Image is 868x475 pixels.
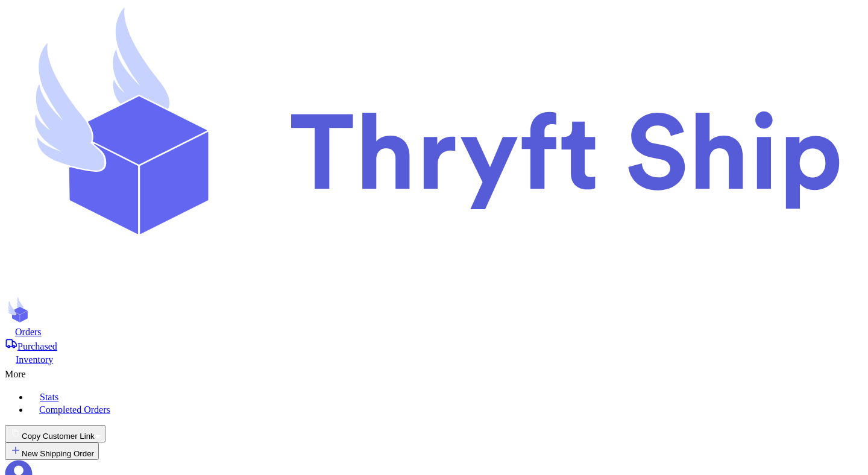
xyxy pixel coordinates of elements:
[29,389,863,403] a: Stats
[5,425,105,442] button: Copy Customer Link
[16,354,53,365] span: Inventory
[39,404,110,415] span: Completed Orders
[5,352,863,365] a: Inventory
[5,365,863,380] div: More
[5,338,863,352] a: Purchased
[5,326,863,338] a: Orders
[29,403,863,415] a: Completed Orders
[17,341,57,351] span: Purchased
[40,392,58,402] span: Stats
[5,442,99,460] button: New Shipping Order
[15,327,42,337] span: Orders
